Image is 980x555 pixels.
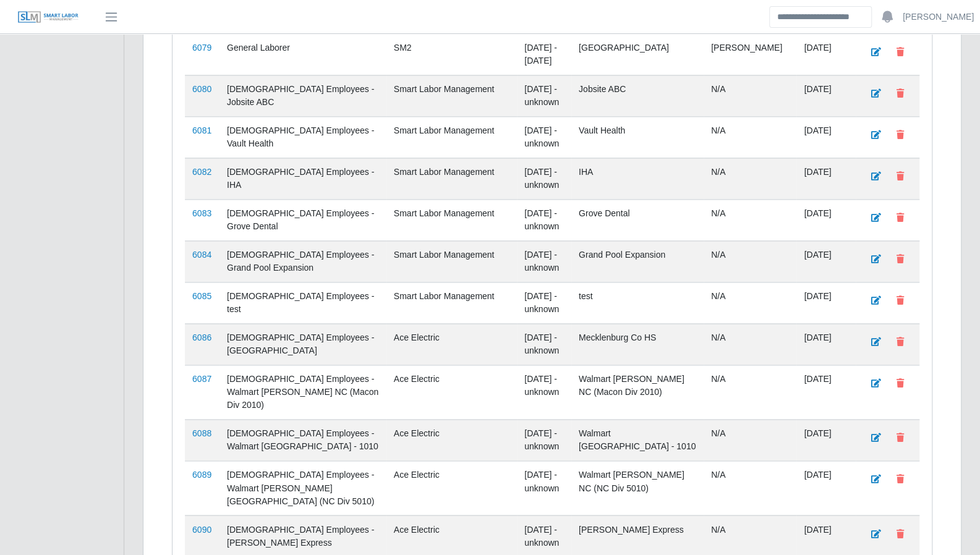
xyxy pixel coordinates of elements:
[517,282,571,323] td: [DATE] - unknown
[704,460,796,515] td: N/A
[192,524,211,534] a: 6090
[571,199,704,240] td: Grove Dental
[571,282,704,323] td: test
[192,208,211,218] a: 6083
[192,125,211,135] a: 6081
[796,323,856,365] td: [DATE]
[796,419,856,460] td: [DATE]
[192,291,211,301] a: 6085
[192,470,211,480] a: 6089
[17,11,79,24] img: SLM Logo
[517,323,571,365] td: [DATE] - unknown
[571,33,704,75] td: [GEOGRAPHIC_DATA]
[571,419,704,460] td: Walmart [GEOGRAPHIC_DATA] - 1010
[219,75,386,116] td: [DEMOGRAPHIC_DATA] Employees - Jobsite ABC
[571,158,704,199] td: IHA
[571,323,704,365] td: Mecklenburg Co HS
[796,116,856,158] td: [DATE]
[219,323,386,365] td: [DEMOGRAPHIC_DATA] Employees - [GEOGRAPHIC_DATA]
[517,158,571,199] td: [DATE] - unknown
[192,333,211,342] a: 6086
[517,365,571,419] td: [DATE] - unknown
[219,282,386,323] td: [DEMOGRAPHIC_DATA] Employees - test
[571,240,704,282] td: Grand Pool Expansion
[219,158,386,199] td: [DEMOGRAPHIC_DATA] Employees - IHA
[386,323,517,365] td: Ace Electric
[219,240,386,282] td: [DEMOGRAPHIC_DATA] Employees - Grand Pool Expansion
[796,33,856,75] td: [DATE]
[704,282,796,323] td: N/A
[192,84,211,94] a: 6080
[571,460,704,515] td: Walmart [PERSON_NAME] NC (NC Div 5010)
[796,240,856,282] td: [DATE]
[704,365,796,419] td: N/A
[386,240,517,282] td: Smart Labor Management
[517,116,571,158] td: [DATE] - unknown
[219,116,386,158] td: [DEMOGRAPHIC_DATA] Employees - Vault Health
[219,419,386,460] td: [DEMOGRAPHIC_DATA] Employees - Walmart [GEOGRAPHIC_DATA] - 1010
[704,419,796,460] td: N/A
[704,75,796,116] td: N/A
[796,460,856,515] td: [DATE]
[192,43,211,53] a: 6079
[219,460,386,515] td: [DEMOGRAPHIC_DATA] Employees - Walmart [PERSON_NAME] [GEOGRAPHIC_DATA] (NC Div 5010)
[386,116,517,158] td: Smart Labor Management
[796,365,856,419] td: [DATE]
[571,116,704,158] td: Vault Health
[386,158,517,199] td: Smart Labor Management
[796,199,856,240] td: [DATE]
[386,460,517,515] td: Ace Electric
[386,419,517,460] td: Ace Electric
[219,33,386,75] td: General Laborer
[386,75,517,116] td: Smart Labor Management
[704,199,796,240] td: N/A
[517,33,571,75] td: [DATE] - [DATE]
[796,282,856,323] td: [DATE]
[386,33,517,75] td: SM2
[192,250,211,260] a: 6084
[386,199,517,240] td: Smart Labor Management
[769,6,872,28] input: Search
[704,33,796,75] td: [PERSON_NAME]
[704,116,796,158] td: N/A
[571,75,704,116] td: Jobsite ABC
[219,199,386,240] td: [DEMOGRAPHIC_DATA] Employees - Grove Dental
[386,365,517,419] td: Ace Electric
[796,158,856,199] td: [DATE]
[796,75,856,116] td: [DATE]
[704,158,796,199] td: N/A
[517,199,571,240] td: [DATE] - unknown
[517,460,571,515] td: [DATE] - unknown
[386,282,517,323] td: Smart Labor Management
[219,365,386,419] td: [DEMOGRAPHIC_DATA] Employees - Walmart [PERSON_NAME] NC (Macon Div 2010)
[704,240,796,282] td: N/A
[903,11,974,23] a: [PERSON_NAME]
[517,75,571,116] td: [DATE] - unknown
[571,365,704,419] td: Walmart [PERSON_NAME] NC (Macon Div 2010)
[517,419,571,460] td: [DATE] - unknown
[192,167,211,177] a: 6082
[192,428,211,438] a: 6088
[192,374,211,384] a: 6087
[704,323,796,365] td: N/A
[517,240,571,282] td: [DATE] - unknown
